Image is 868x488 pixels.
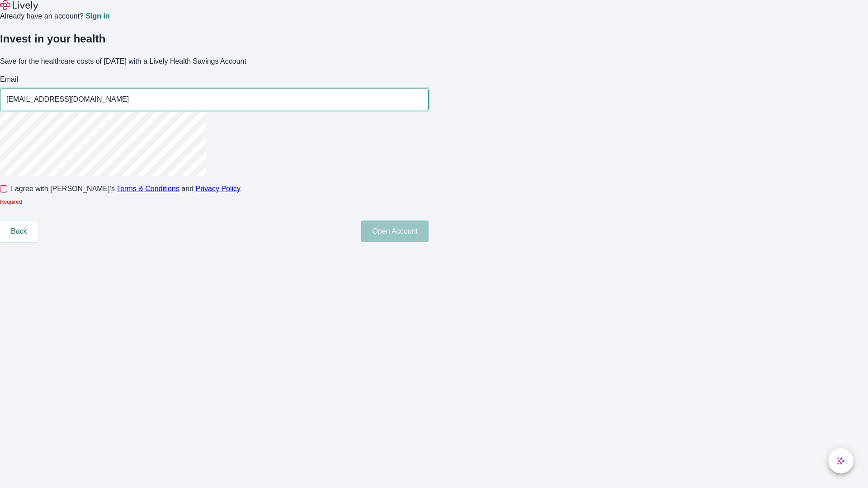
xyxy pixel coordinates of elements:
[85,13,109,20] a: Sign in
[836,456,845,465] svg: Lively AI Assistant
[196,185,241,192] a: Privacy Policy
[11,183,241,194] span: I agree with [PERSON_NAME]’s and
[117,185,179,192] a: Terms & Conditions
[828,448,854,474] button: chat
